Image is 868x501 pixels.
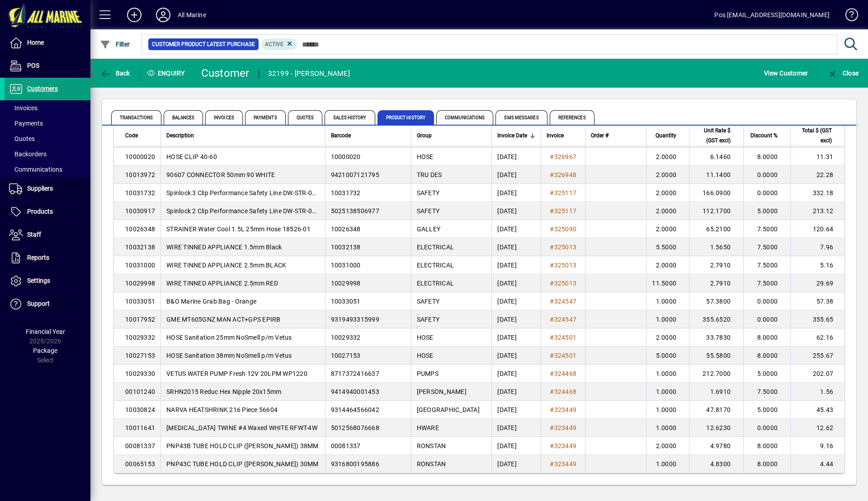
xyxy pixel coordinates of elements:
[646,274,689,292] td: 11.5000
[245,110,286,125] span: Payments
[554,153,577,160] span: 326967
[790,292,844,310] td: 57.38
[689,256,743,274] td: 2.7910
[547,314,580,324] a: #324547
[491,401,541,419] td: [DATE]
[166,131,320,140] div: Description
[166,225,311,233] span: STRAINER Water Cool 1.5L 25mm Hose 18526-01
[547,242,580,252] a: #325013
[491,292,541,310] td: [DATE]
[743,383,790,401] td: 7.5000
[495,110,547,125] span: SMS Messages
[689,328,743,346] td: 33.7830
[790,437,844,455] td: 9.16
[743,292,790,310] td: 0.0000
[790,202,844,220] td: 213.12
[5,100,90,116] a: Invoices
[417,460,446,468] span: RONSTAN
[554,243,577,251] span: 325013
[646,437,689,455] td: 2.0000
[743,346,790,365] td: 8.0000
[27,39,44,46] span: Home
[689,166,743,184] td: 11.1400
[554,262,577,269] span: 325013
[743,455,790,473] td: 8.0000
[166,316,281,323] span: GME MT605GNZ MAN ACT+GPS EPIRB
[9,166,62,173] span: Communications
[491,166,541,184] td: [DATE]
[689,310,743,328] td: 355.6520
[790,419,844,437] td: 12.62
[554,370,577,377] span: 324468
[554,171,577,178] span: 326948
[5,146,90,162] a: Backorders
[689,437,743,455] td: 4.9780
[417,316,440,323] span: SAFETY
[554,334,577,341] span: 324501
[27,300,50,307] span: Support
[166,442,319,449] span: PNP43B TUBE HOLD CLIP ([PERSON_NAME]) 38MM
[125,460,155,468] span: 00065153
[646,220,689,238] td: 2.0000
[166,153,217,160] span: HOSE CLIP 40-60
[790,365,844,383] td: 202.07
[550,262,554,269] span: #
[695,126,731,145] span: Unit Rate $ (GST excl)
[417,171,442,178] span: TRU DES
[261,38,297,50] mat-chip: Product Activation Status: Active
[550,243,554,251] span: #
[125,131,155,140] div: Code
[491,310,541,328] td: [DATE]
[656,131,676,140] span: Quantity
[796,126,832,145] span: Total $ (GST excl)
[90,65,140,81] app-page-header-button: Back
[331,316,379,323] span: 9319493315999
[689,238,743,256] td: 1.5650
[436,110,493,125] span: Communications
[790,184,844,202] td: 332.18
[554,352,577,359] span: 324501
[125,352,155,359] span: 10027153
[491,455,541,473] td: [DATE]
[491,202,541,220] td: [DATE]
[646,383,689,401] td: 1.0000
[554,316,577,323] span: 324547
[743,401,790,419] td: 5.0000
[125,189,155,197] span: 10031732
[166,207,325,215] span: Spinlock 2 Clip Performance Safety Line DW-STR-02E-C
[550,207,554,215] span: #
[27,277,50,284] span: Settings
[166,189,322,197] span: Spinlock 3 Clip Performance Safety Line DW-STR-03-C
[27,208,53,215] span: Products
[646,401,689,419] td: 1.0000
[331,388,379,395] span: 9414940001453
[9,135,35,142] span: Quotes
[695,126,739,145] div: Unit Rate $ (GST excl)
[417,424,439,431] span: HWARE
[98,65,132,81] button: Back
[152,40,255,49] span: Customer Product Latest Purchase
[125,442,155,449] span: 00081337
[547,206,580,216] a: #325117
[331,442,361,449] span: 00081337
[743,419,790,437] td: 0.0000
[166,334,292,341] span: HOSE Sanitation 25mm NoSmell p/m Vetus
[646,365,689,383] td: 1.0000
[825,65,861,81] button: Close
[417,334,434,341] span: HOSE
[790,238,844,256] td: 7.96
[9,120,43,127] span: Payments
[646,202,689,220] td: 2.0000
[100,41,130,48] span: Filter
[689,220,743,238] td: 65.2100
[714,8,830,22] div: Pos [EMAIL_ADDRESS][DOMAIN_NAME]
[817,65,868,81] app-page-header-button: Close enquiry
[554,189,577,197] span: 325117
[100,70,130,77] span: Back
[689,383,743,401] td: 1.6910
[689,401,743,419] td: 47.8170
[27,254,49,261] span: Reports
[125,406,155,413] span: 10030824
[125,298,155,305] span: 10033051
[550,225,554,233] span: #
